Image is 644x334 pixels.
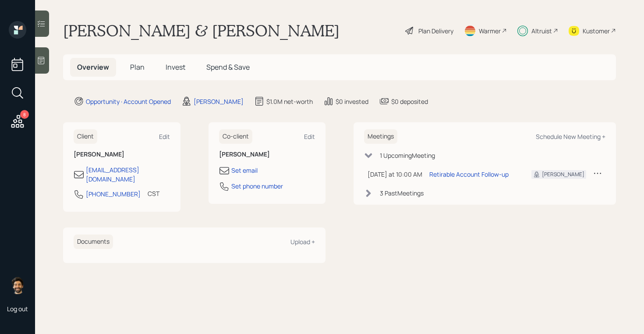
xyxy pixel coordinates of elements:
div: $1.0M net-worth [266,97,313,106]
span: Overview [77,62,109,72]
div: 3 Past Meeting s [380,188,424,198]
span: Spend & Save [206,62,250,72]
div: Edit [159,132,170,141]
div: Log out [7,305,28,313]
div: Kustomer [583,26,610,36]
h1: [PERSON_NAME] & [PERSON_NAME] [63,21,340,40]
h6: [PERSON_NAME] [219,151,315,158]
div: Schedule New Meeting + [536,132,605,141]
h6: Co-client [219,129,252,144]
div: $0 deposited [391,97,428,106]
h6: Client [74,129,97,144]
div: Upload + [290,238,315,246]
div: $0 invested [336,97,368,106]
div: Edit [304,132,315,141]
div: Set email [231,166,258,175]
div: [DATE] at 10:00 AM [368,170,422,179]
div: [PERSON_NAME] [542,171,584,178]
div: Warmer [479,26,501,36]
div: Retirable Account Follow-up [429,170,509,179]
img: eric-schwartz-headshot.png [9,277,26,294]
span: Plan [130,62,145,72]
h6: Documents [74,235,113,249]
div: Altruist [531,26,552,36]
div: Set phone number [231,181,283,191]
div: [EMAIL_ADDRESS][DOMAIN_NAME] [86,165,170,184]
div: 8 [20,110,29,119]
div: [PERSON_NAME] [194,97,244,106]
span: Invest [166,62,185,72]
div: Opportunity · Account Opened [86,97,171,106]
h6: [PERSON_NAME] [74,151,170,158]
div: Plan Delivery [418,26,453,36]
h6: Meetings [364,129,397,144]
div: 1 Upcoming Meeting [380,151,435,160]
div: [PHONE_NUMBER] [86,189,141,199]
div: CST [148,189,159,198]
